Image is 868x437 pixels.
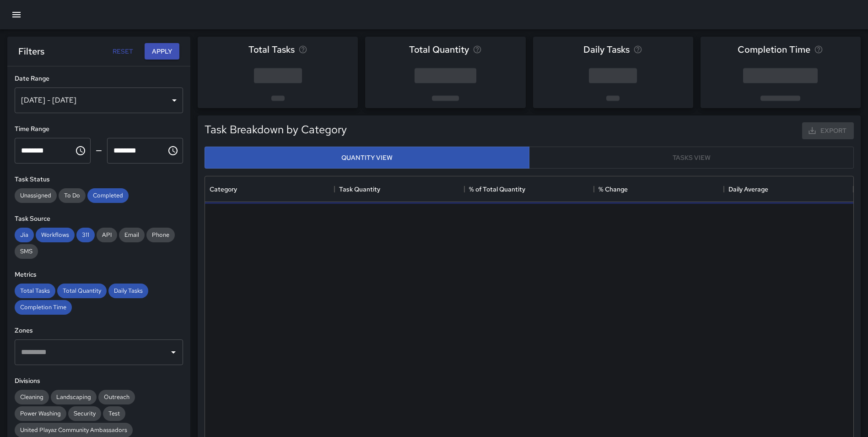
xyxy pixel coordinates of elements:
span: Unassigned [15,191,57,199]
div: Total Quantity [57,284,107,298]
span: Landscaping [51,393,97,401]
button: Apply [145,43,179,60]
span: Power Washing [15,410,66,417]
span: Phone [146,231,175,239]
div: Task Quantity [339,176,380,202]
div: Total Tasks [15,284,55,298]
h6: Zones [15,326,183,336]
h6: Time Range [15,124,183,134]
span: Workflows [36,231,75,239]
svg: Average time taken to complete tasks in the selected period, compared to the previous period. [814,45,823,54]
div: Completed [87,188,129,203]
div: Category [210,176,237,202]
h6: Task Source [15,214,183,224]
div: Category [205,176,334,202]
span: Cleaning [15,393,49,401]
div: Outreach [98,390,135,404]
div: Security [68,406,101,421]
span: Email [119,231,145,239]
div: [DATE] - [DATE] [15,87,183,113]
div: Landscaping [51,390,97,404]
span: Outreach [98,393,135,401]
div: % of Total Quantity [464,176,594,202]
div: % Change [598,176,628,202]
span: United Playaz Community Ambassadors [15,426,133,434]
div: Jia [15,228,34,242]
div: % of Total Quantity [469,176,525,202]
div: SMS [15,244,38,259]
span: Jia [15,231,34,239]
svg: Average number of tasks per day in the selected period, compared to the previous period. [633,45,642,54]
div: 311 [76,228,95,242]
div: Daily Average [724,176,853,202]
div: Completion Time [15,300,72,315]
h6: Divisions [15,376,183,386]
span: Total Tasks [248,42,295,57]
div: Cleaning [15,390,49,404]
div: API [97,228,117,242]
div: Email [119,228,145,242]
span: SMS [15,247,38,255]
button: Choose time, selected time is 12:00 AM [71,142,90,160]
div: Workflows [36,228,75,242]
span: Daily Tasks [583,42,630,57]
button: Reset [108,43,137,60]
span: To Do [59,191,86,199]
div: Daily Average [728,176,768,202]
span: Completion Time [15,303,72,311]
div: Daily Tasks [108,284,148,298]
h6: Filters [18,44,44,59]
div: Phone [146,228,175,242]
div: Task Quantity [334,176,464,202]
span: Security [68,410,101,417]
div: % Change [594,176,723,202]
span: Total Quantity [409,42,469,57]
div: Test [103,406,125,421]
button: Open [167,346,180,359]
button: Choose time, selected time is 11:59 PM [164,142,182,160]
div: To Do [59,188,86,203]
h5: Task Breakdown by Category [205,122,347,137]
span: Test [103,410,125,417]
span: Total Tasks [15,287,55,295]
span: Completion Time [738,42,810,57]
svg: Total task quantity in the selected period, compared to the previous period. [473,45,482,54]
span: 311 [76,231,95,239]
span: Completed [87,191,129,199]
div: Unassigned [15,188,57,203]
span: Total Quantity [57,287,107,295]
svg: Total number of tasks in the selected period, compared to the previous period. [298,45,307,54]
span: API [97,231,117,239]
h6: Date Range [15,74,183,84]
h6: Task Status [15,175,183,185]
h6: Metrics [15,270,183,280]
span: Daily Tasks [108,287,148,295]
div: Power Washing [15,406,66,421]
